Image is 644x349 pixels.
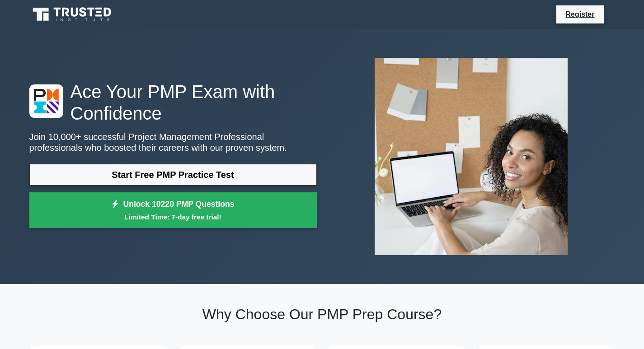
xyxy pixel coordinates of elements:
[29,192,317,228] a: Unlock 10220 PMP QuestionsLimited Time: 7-day free trial!
[29,306,615,323] h2: Why Choose Our PMP Prep Course?
[560,9,600,20] a: Register
[29,164,317,186] a: Start Free PMP Practice Test
[41,212,306,222] small: Limited Time: 7-day free trial!
[29,81,317,124] h1: Ace Your PMP Exam with Confidence
[29,131,317,153] p: Join 10,000+ successful Project Management Professional professionals who boosted their careers w...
